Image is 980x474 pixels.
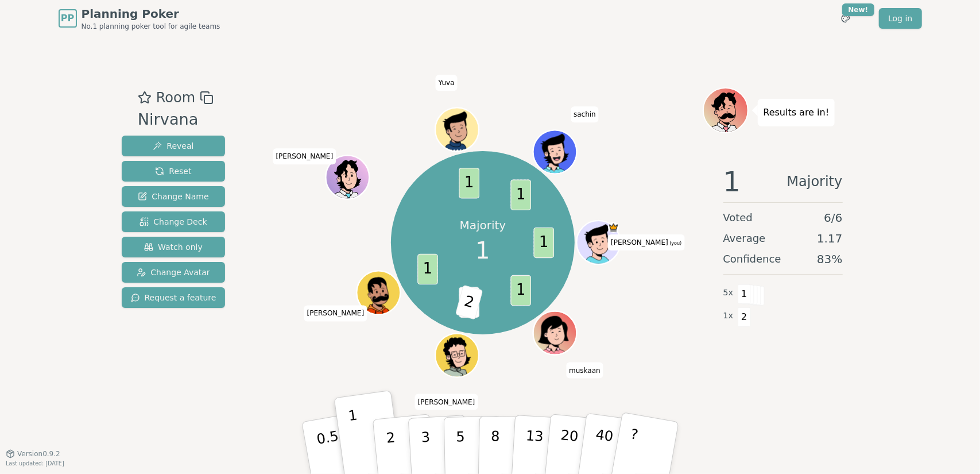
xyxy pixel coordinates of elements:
[460,217,506,233] p: Majority
[723,210,753,226] span: Voted
[17,449,60,458] span: Version 0.9.2
[137,267,210,278] span: Change Avatar
[723,251,781,267] span: Confidence
[138,87,152,108] button: Add as favourite
[842,3,875,16] div: New!
[140,216,207,228] span: Change Deck
[144,241,203,253] span: Watch only
[566,363,603,379] span: Click to change your name
[824,210,842,226] span: 6 / 6
[6,449,60,458] button: Version0.9.2
[764,105,830,121] p: Results are in!
[511,179,532,210] span: 1
[534,228,555,259] span: 1
[723,230,766,246] span: Average
[608,234,684,251] span: Click to change your name
[153,140,193,152] span: Reveal
[138,191,208,202] span: Change Name
[879,8,921,29] a: Log in
[417,254,438,285] span: 1
[455,285,483,320] span: 2
[511,275,532,306] span: 1
[122,287,226,308] button: Request a feature
[155,165,191,177] span: Reset
[122,237,226,257] button: Watch only
[122,211,226,232] button: Change Deck
[131,292,216,303] span: Request a feature
[347,407,365,470] p: 1
[273,149,336,165] span: Click to change your name
[578,222,619,263] button: Click to change your avatar
[723,287,734,299] span: 5 x
[61,11,74,25] span: PP
[59,6,220,31] a: PPPlanning PokerNo.1 planning poker tool for agile teams
[571,107,599,123] span: Click to change your name
[304,306,367,322] span: Click to change your name
[738,284,751,304] span: 1
[122,161,226,182] button: Reset
[475,233,490,268] span: 1
[138,108,214,132] div: Nirvana
[787,168,843,195] span: Majority
[723,310,734,322] span: 1 x
[668,241,682,246] span: (you)
[415,394,478,410] span: Click to change your name
[122,262,226,283] button: Change Avatar
[122,136,226,156] button: Reveal
[608,222,619,233] span: Obulareddy is the host
[82,22,220,31] span: No.1 planning poker tool for agile teams
[459,168,479,199] span: 1
[835,8,856,29] button: New!
[738,307,751,327] span: 2
[817,251,842,267] span: 83 %
[82,6,220,22] span: Planning Poker
[156,87,195,108] span: Room
[817,230,843,246] span: 1.17
[6,460,64,467] span: Last updated: [DATE]
[723,168,741,195] span: 1
[122,186,226,207] button: Change Name
[436,75,458,91] span: Click to change your name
